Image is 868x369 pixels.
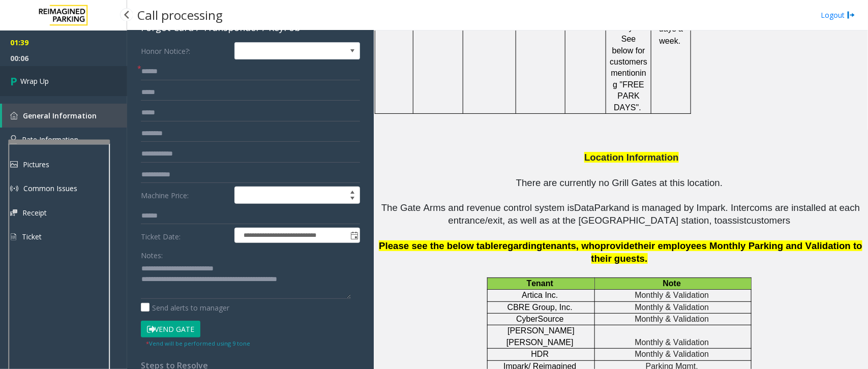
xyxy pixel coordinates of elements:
span: Monthly & Validation [635,338,709,347]
label: Ticket Date: [138,228,232,243]
span: There are currently no Grill Gates at this location. [516,177,723,188]
span: Monthly & Validation [635,315,709,323]
span: Increase value [345,187,360,195]
span: customers [746,215,790,226]
button: Vend Gate [141,321,200,338]
span: See below for customers mentioning "FREE PARK DAYS". [610,35,649,111]
span: provide [601,240,635,251]
span: CyberSource [516,315,563,323]
span: Please see the below table [379,240,498,251]
small: Vend will be performed using 9 tone [146,340,250,347]
span: Artica Inc. [522,291,558,299]
img: logout [847,10,855,20]
img: 'icon' [10,112,18,119]
h3: Call processing [132,3,228,27]
span: Location Information [584,152,679,163]
span: General Information [23,111,97,120]
img: 'icon' [10,135,17,144]
span: and is managed by Impark. Intercoms are installed at each entrance/exit, as well as at the [GEOGR... [448,202,860,226]
span: CBRE Group, Inc. [507,303,573,312]
span: Monthly & Validation [635,350,709,358]
span: DataPark [574,202,614,213]
a: General Information [2,104,127,128]
label: Honor Notice?: [138,42,232,59]
label: Notes: [141,247,163,261]
label: Send alerts to manager [141,302,229,313]
span: HDR [531,350,549,358]
span: Wrap Up [20,76,49,86]
span: Rate Information [22,135,78,144]
span: . [633,23,635,32]
a: Logout [821,10,855,20]
span: regarding [499,240,543,251]
span: Tenant [527,279,553,288]
span: assist [723,215,747,226]
span: tenants, who [543,240,601,251]
span: Monthly & Validation [635,303,709,312]
span: Toggle popup [348,228,360,242]
span: Decrease value [345,195,360,203]
label: Machine Price: [138,187,232,204]
span: The Gate Arms and revenue control system is [381,202,575,213]
span: their employees Monthly Parking and Validation to their guests. [591,240,862,264]
span: Note [663,279,681,288]
span: Monthly & Validation [635,291,709,299]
